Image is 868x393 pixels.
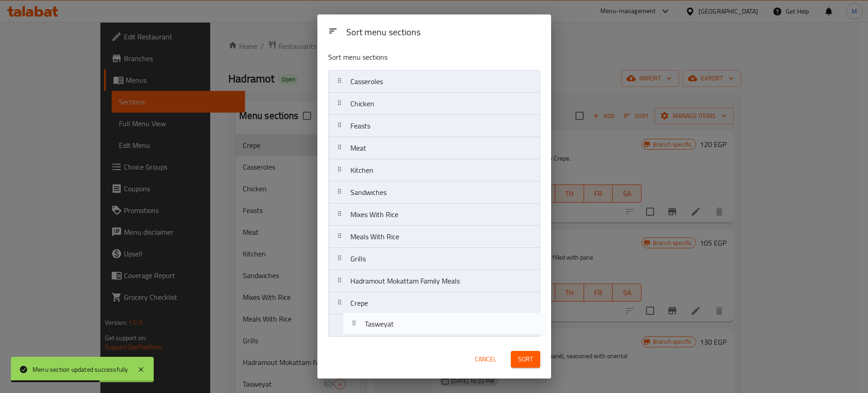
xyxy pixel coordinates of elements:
[33,365,128,374] div: Menu section updated successfully
[475,354,496,365] span: Cancel
[328,52,496,63] p: Sort menu sections
[518,354,533,365] span: Sort
[511,351,540,368] button: Sort
[343,23,544,43] div: Sort menu sections
[471,351,500,368] button: Cancel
